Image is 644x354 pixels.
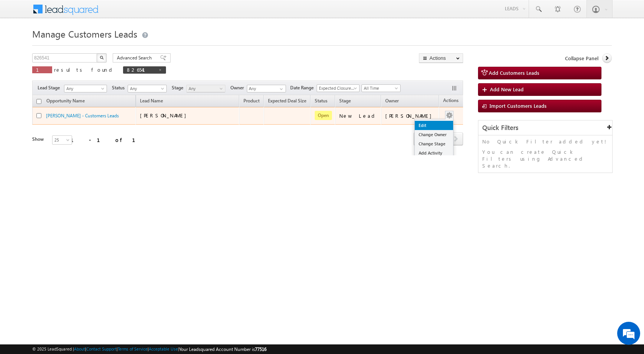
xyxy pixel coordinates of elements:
span: prev [414,132,428,145]
span: Expected Closure Date [317,85,357,92]
span: Expected Deal Size [268,98,306,104]
span: © 2025 LeadSquared | | | | | [32,346,266,353]
a: Any [64,85,107,92]
a: About [74,346,85,351]
div: 1 - 1 of 1 [71,135,145,144]
a: Any [128,85,167,92]
span: [PERSON_NAME] [140,112,190,119]
span: Your Leadsquared Account Number is [179,346,266,352]
a: Change Stage [415,139,453,148]
a: Opportunity Name [43,97,89,107]
span: Add Customers Leads [489,69,539,76]
a: 25 [52,135,72,145]
a: Any [186,85,225,92]
span: Status [112,84,128,91]
a: prev [414,133,428,145]
img: Search [100,56,103,59]
span: Any [128,85,164,92]
span: results found [54,66,115,73]
span: Any [187,85,223,92]
span: Add New Lead [490,86,524,92]
span: Owner [385,98,399,104]
span: Owner [230,84,247,91]
span: Advanced Search [117,54,154,61]
a: All Time [361,84,401,92]
span: All Time [362,85,398,92]
a: Show All Items [276,85,285,93]
a: Stage [335,97,355,107]
img: d_60004797649_company_0_60004797649 [13,40,32,50]
em: Start Chat [104,236,139,247]
span: next [449,132,463,145]
span: Collapse Panel [565,55,598,62]
a: Edit [415,121,453,130]
a: Add Activity [415,148,453,158]
div: Chat with us now [40,40,129,50]
span: 1 [36,66,48,73]
span: Import Customers Leads [490,102,547,109]
span: 826541 [127,66,154,73]
a: Expected Closure Date [317,84,360,92]
div: [PERSON_NAME] [385,112,435,119]
span: Date Range [290,84,317,91]
input: Type to Search [247,85,286,92]
span: Opportunity Name [46,98,85,104]
div: Show [32,136,46,143]
p: No Quick Filter added yet! [482,138,608,145]
a: Terms of Service [118,346,148,351]
span: Actions [439,96,462,106]
span: Stage [339,98,351,104]
a: Expected Deal Size [264,97,310,107]
p: You can create Quick Filters using Advanced Search. [482,148,608,169]
button: Actions [419,53,463,63]
span: 77516 [255,346,266,352]
span: Product [243,98,260,104]
a: Acceptable Use [149,346,178,351]
input: Check all records [36,99,41,104]
div: New Lead [339,112,378,119]
a: Contact Support [86,346,117,351]
div: Quick Filters [478,120,612,135]
a: next [449,133,463,145]
span: 25 [53,137,73,143]
textarea: Type your message and hit 'Enter' [10,71,140,230]
div: Minimize live chat window [126,4,144,22]
span: Lead Stage [38,84,63,91]
span: Stage [172,84,186,91]
span: Any [64,85,104,92]
a: [PERSON_NAME] - Customers Leads [46,113,119,119]
span: Open [315,111,332,120]
a: Change Owner [415,130,453,139]
span: Manage Customers Leads [32,28,137,40]
a: Status [311,97,331,107]
span: Lead Name [136,97,167,107]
